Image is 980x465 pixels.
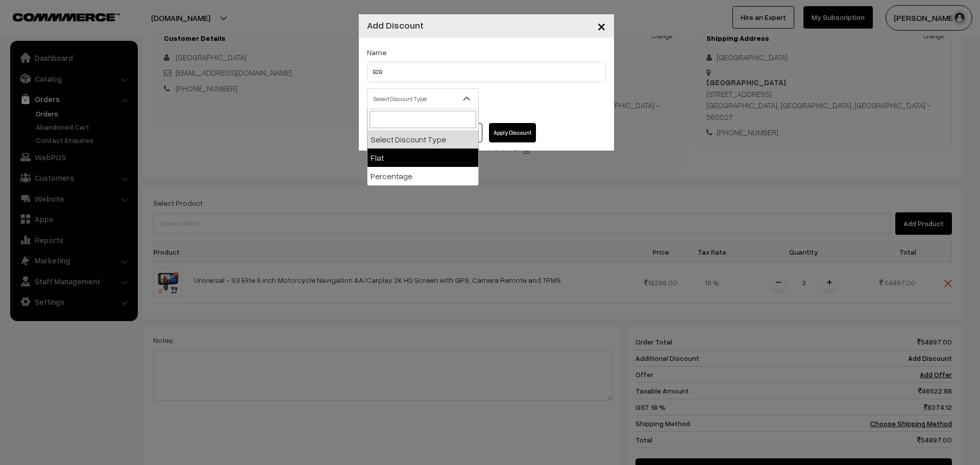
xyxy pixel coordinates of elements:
button: Apply Discount [489,123,536,142]
h4: Add Discount [367,18,424,32]
button: Close [589,10,614,42]
span: × [597,16,606,35]
span: Select Discount Type [367,88,479,109]
li: Percentage [367,167,478,185]
label: Name [367,47,386,58]
li: Select Discount Type [367,130,478,149]
span: Select Discount Type [367,90,478,108]
li: Flat [367,149,478,167]
input: Name [367,62,606,82]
